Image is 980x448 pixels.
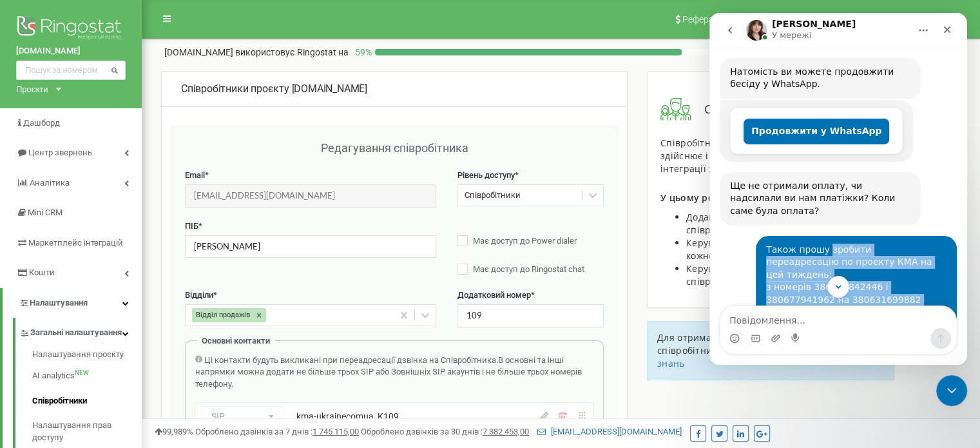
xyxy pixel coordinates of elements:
[320,141,468,155] span: Редагування співробітника
[28,238,123,248] span: Маркетплейс інтеграцій
[464,190,520,202] div: Співробітники
[28,208,62,217] span: Mini CRM
[537,427,682,436] a: [EMAIL_ADDRESS][DOMAIN_NAME]
[686,211,840,236] span: Додавати, редагувати і видаляти співробітників проєкту;
[16,61,126,80] input: Пошук за номером
[30,327,122,339] span: Загальні налаштування
[709,13,967,365] iframe: Intercom live chat
[691,101,787,118] span: Співробітники
[657,331,840,356] span: Для отримання інструкції з управління співробітниками проєкту перейдіть до
[235,47,349,57] span: використовує Ringostat на
[181,83,289,95] span: Співробітники проєкту
[936,375,967,406] iframe: Intercom live chat
[16,45,126,57] a: [DOMAIN_NAME]
[16,13,126,45] img: Ringostat logo
[686,262,811,287] span: Керувати правами доступу співробітників до проєкту.
[483,427,529,436] u: 7 382 453,00
[3,288,142,318] a: Налаштування
[457,290,530,300] span: Додатковий номер
[32,364,142,389] a: AI analyticsNEW
[155,427,193,436] span: 99,989%
[181,82,608,97] div: [DOMAIN_NAME]
[30,178,70,188] span: Аналiтика
[28,148,92,157] span: Центр звернень
[32,349,142,364] a: Налаштування проєкту
[195,403,593,430] div: SIPkma-ukrainecomua_K109
[660,191,832,204] span: У цьому розділі у вас є можливість:
[682,14,778,24] span: Реферальна програма
[473,264,584,274] span: Має доступ до Ringostat chat
[296,410,493,423] div: kma-ukrainecomua_K109
[185,170,205,180] span: Email
[19,318,142,344] a: Загальні налаштування
[185,290,213,300] span: Відділи
[457,304,603,327] input: Вкажіть додатковий номер
[23,118,60,128] span: Дашборд
[660,137,865,175] span: Співробітник - це користувач проєкту, який здійснює і приймає виклики і бере участь в інтеграції ...
[473,236,577,246] span: Має доступ до Power dialer
[29,268,55,277] span: Кошти
[30,298,88,307] span: Налаштування
[361,427,529,436] span: Оброблено дзвінків за 30 днів :
[185,221,198,231] span: ПІБ
[202,336,270,346] span: Основні контакти
[195,355,582,389] span: В основні та інші напрямки можна додати не більше трьох SIP або Зовнішніх SIP акаунтів і не більш...
[349,46,375,59] p: 59 %
[657,344,858,369] a: бази знань
[457,170,514,180] span: Рівень доступу
[32,389,142,414] a: Співробітники
[192,308,252,322] div: Відділ продажів
[204,355,498,365] span: Ці контакти будуть викликані при переадресації дзвінка на Співробітника.
[16,83,48,95] div: Проєкти
[185,184,436,207] input: Введіть Email
[686,237,853,262] span: Керувати SIP акаунтами і номерами кожного співробітника;
[185,235,436,258] input: Введіть ПІБ
[312,427,359,436] u: 1 745 115,00
[164,46,349,59] p: [DOMAIN_NAME]
[195,427,359,436] span: Оброблено дзвінків за 7 днів :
